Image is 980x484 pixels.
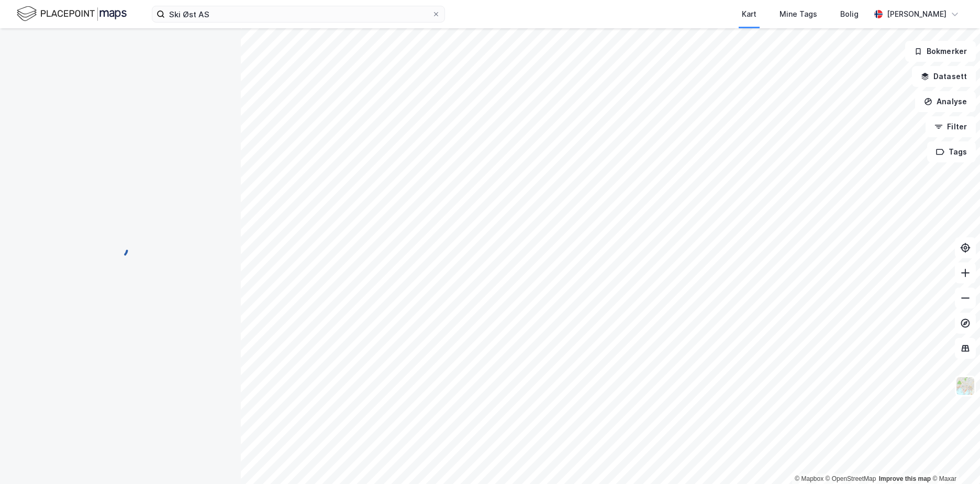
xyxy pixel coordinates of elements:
[928,434,980,484] iframe: Chat Widget
[915,91,976,112] button: Analyse
[742,8,756,20] div: Kart
[905,41,976,62] button: Bokmerker
[112,241,129,258] img: spinner.a6d8c91a73a9ac5275cf975e30b51cfb.svg
[795,475,823,482] a: Mapbox
[955,376,975,396] img: Z
[779,8,817,20] div: Mine Tags
[17,5,127,23] img: logo.f888ab2527a4732fd821a326f86c7f29.svg
[928,434,980,484] div: Kontrollprogram for chat
[912,66,976,87] button: Datasett
[926,116,976,137] button: Filter
[826,475,876,482] a: OpenStreetMap
[165,6,432,22] input: Søk på adresse, matrikkel, gårdeiere, leietakere eller personer
[879,475,931,482] a: Improve this map
[927,141,976,162] button: Tags
[887,8,946,20] div: [PERSON_NAME]
[840,8,859,20] div: Bolig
